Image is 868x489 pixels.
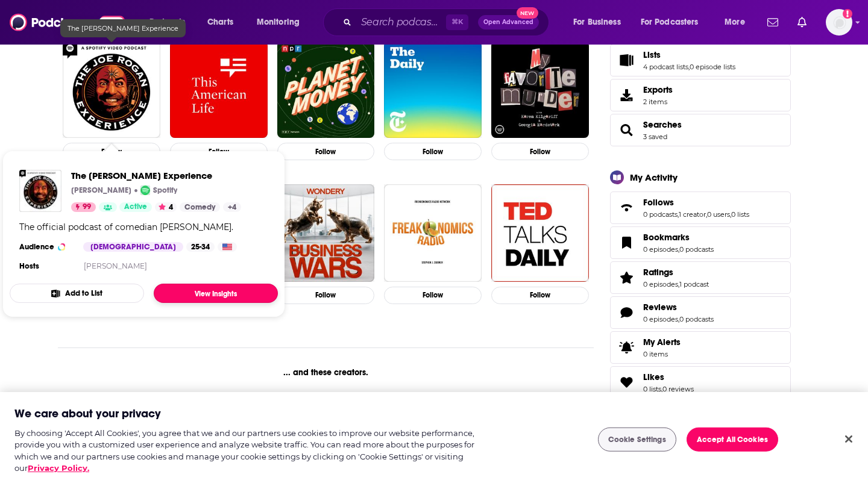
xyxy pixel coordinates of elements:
div: My Activity [630,172,678,183]
button: Cookie Settings [598,428,676,452]
a: TED Talks Daily [491,184,589,282]
img: This American Life [170,41,268,139]
button: Close [835,426,862,452]
span: Monitoring [257,14,300,31]
button: Follow [277,143,375,160]
div: ... and these creators. [58,367,594,378]
h2: We care about your privacy [14,406,161,422]
a: 0 lists [731,210,749,219]
a: More information about your privacy, opens in a new tab [28,463,89,473]
button: Follow [277,287,375,304]
span: , [678,315,679,323]
a: Show notifications dropdown [793,12,811,33]
span: My Alerts [643,337,681,347]
a: 1 podcast [679,280,709,288]
p: Spotify [153,185,177,195]
span: The [PERSON_NAME] Experience [71,170,241,181]
span: , [678,210,679,219]
a: 99 [71,202,96,212]
span: 0 items [643,350,681,358]
span: Lists [643,49,661,60]
span: , [661,385,662,393]
a: Follows [614,199,638,216]
a: Bookmarks [614,234,638,251]
button: Show profile menu [826,9,852,36]
span: , [678,280,679,288]
img: Business Wars [277,184,375,282]
span: More [725,14,745,31]
span: Charts [207,14,233,31]
div: The [PERSON_NAME] Experience [60,19,186,37]
a: Lists [643,49,735,60]
div: The official podcast of comedian [PERSON_NAME]. [19,222,233,232]
a: 0 episodes [643,245,678,254]
a: 1 creator [679,210,706,219]
img: Planet Money [277,41,375,139]
span: Bookmarks [610,226,791,259]
a: 0 episode lists [690,63,735,71]
span: Follows [610,192,791,224]
button: 4 [155,202,177,212]
button: Add to List [10,284,144,303]
span: Ratings [610,261,791,294]
a: Likes [643,372,694,382]
span: For Podcasters [641,14,699,31]
img: My Favorite Murder with Karen Kilgariff and Georgia Hardstark [491,41,589,139]
span: Ratings [643,267,673,278]
span: , [730,210,731,219]
h3: Audience [19,242,74,252]
img: User Profile [826,9,852,36]
span: Logged in as james.parsons [826,9,852,36]
span: Searches [643,119,682,130]
svg: Add a profile image [843,9,852,19]
img: The Joe Rogan Experience [63,41,160,139]
div: By choosing 'Accept All Cookies', you agree that we and our partners use cookies to improve our w... [14,428,477,475]
a: Searches [614,122,638,139]
a: Active [119,202,152,212]
span: , [678,245,679,254]
span: Lists [610,44,791,76]
a: 4 podcast lists [643,63,688,71]
img: Freakonomics Radio [384,184,482,282]
a: [PERSON_NAME] [84,261,147,270]
span: Exports [643,84,673,95]
a: 0 episodes [643,315,678,323]
a: 0 episodes [643,280,678,288]
a: Bookmarks [643,232,714,243]
a: Likes [614,374,638,391]
div: 25-34 [186,242,215,252]
a: 0 reviews [662,385,694,393]
div: Search podcasts, credits, & more... [335,8,561,36]
button: open menu [565,13,636,32]
a: Reviews [643,302,714,313]
a: 0 users [707,210,730,219]
span: Podcasts [149,14,185,31]
a: 0 podcasts [643,210,678,219]
img: Spotify [140,185,150,195]
input: Search podcasts, credits, & more... [356,13,446,32]
img: The Daily [384,41,482,139]
span: Reviews [643,302,677,313]
span: 99 [83,201,91,213]
img: Podchaser - Follow, Share and Rate Podcasts [10,11,125,34]
button: Follow [384,143,482,160]
button: open menu [248,13,315,32]
a: 3 saved [643,132,667,141]
a: Ratings [643,267,709,278]
a: Ratings [614,269,638,286]
span: Bookmarks [643,232,690,243]
h4: Hosts [19,261,39,271]
span: ⌘ K [446,14,468,30]
button: open menu [141,13,201,32]
a: Exports [610,79,791,111]
a: Reviews [614,304,638,321]
div: [DEMOGRAPHIC_DATA] [83,242,183,252]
